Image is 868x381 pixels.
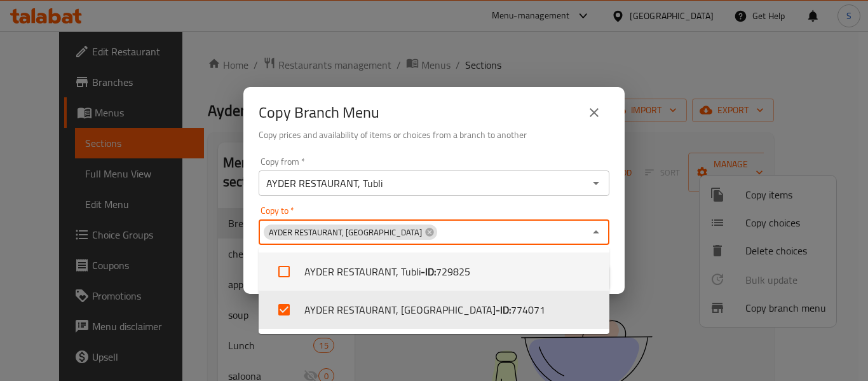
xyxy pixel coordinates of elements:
li: AYDER RESTAURANT, Tubli [259,253,609,291]
span: 774071 [511,302,545,317]
span: AYDER RESTAURANT, [GEOGRAPHIC_DATA] [264,226,427,239]
div: AYDER RESTAURANT, [GEOGRAPHIC_DATA] [264,225,437,240]
button: close [579,97,609,128]
li: AYDER RESTAURANT, [GEOGRAPHIC_DATA] [259,291,609,329]
b: - ID: [421,264,436,279]
button: Open [587,174,605,192]
button: Close [587,223,605,241]
span: 729825 [436,264,470,279]
h2: Copy Branch Menu [259,102,379,123]
b: - ID: [496,302,511,317]
h6: Copy prices and availability of items or choices from a branch to another [259,128,609,142]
